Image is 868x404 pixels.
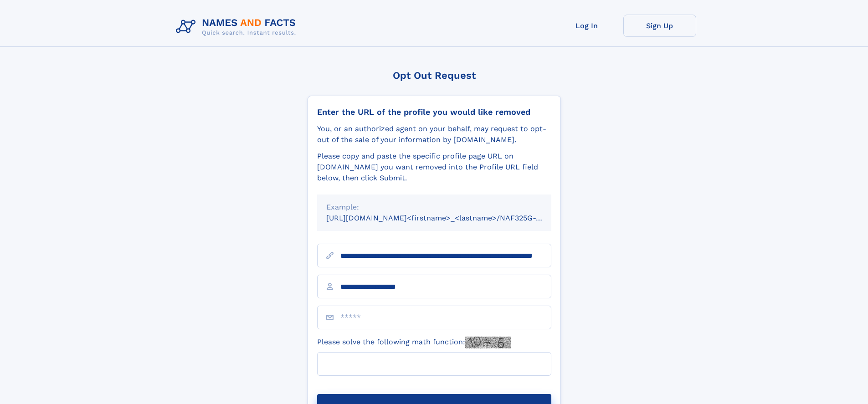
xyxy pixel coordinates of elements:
[172,15,303,39] img: Logo Names and Facts
[623,15,696,37] a: Sign Up
[550,15,623,37] a: Log In
[308,70,561,81] div: Opt Out Request
[317,123,551,145] div: You, or an authorized agent on your behalf, may request to opt-out of the sale of your informatio...
[326,214,569,222] small: [URL][DOMAIN_NAME]<firstname>_<lastname>/NAF325G-xxxxxxxx
[317,107,551,117] div: Enter the URL of the profile you would like removed
[317,151,551,184] div: Please copy and paste the specific profile page URL on [DOMAIN_NAME] you want removed into the Pr...
[317,337,511,348] label: Please solve the following math function:
[326,202,542,213] div: Example:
